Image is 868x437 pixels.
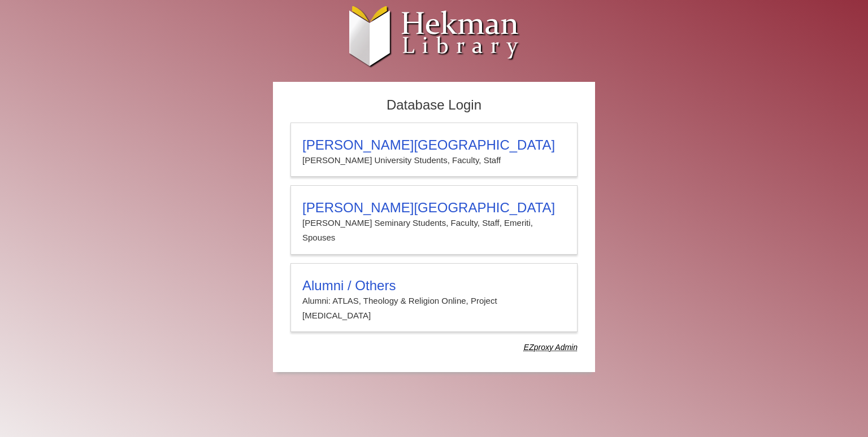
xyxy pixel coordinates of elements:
[302,216,566,246] p: [PERSON_NAME] Seminary Students, Faculty, Staff, Emeriti, Spouses
[302,153,566,168] p: [PERSON_NAME] University Students, Faculty, Staff
[302,137,566,153] h3: [PERSON_NAME][GEOGRAPHIC_DATA]
[285,94,583,117] h2: Database Login
[302,294,566,324] p: Alumni: ATLAS, Theology & Religion Online, Project [MEDICAL_DATA]
[290,185,578,255] a: [PERSON_NAME][GEOGRAPHIC_DATA][PERSON_NAME] Seminary Students, Faculty, Staff, Emeriti, Spouses
[524,343,578,352] dfn: Use Alumni login
[302,278,566,324] summary: Alumni / OthersAlumni: ATLAS, Theology & Religion Online, Project [MEDICAL_DATA]
[302,278,566,294] h3: Alumni / Others
[302,200,566,216] h3: [PERSON_NAME][GEOGRAPHIC_DATA]
[290,123,578,177] a: [PERSON_NAME][GEOGRAPHIC_DATA][PERSON_NAME] University Students, Faculty, Staff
